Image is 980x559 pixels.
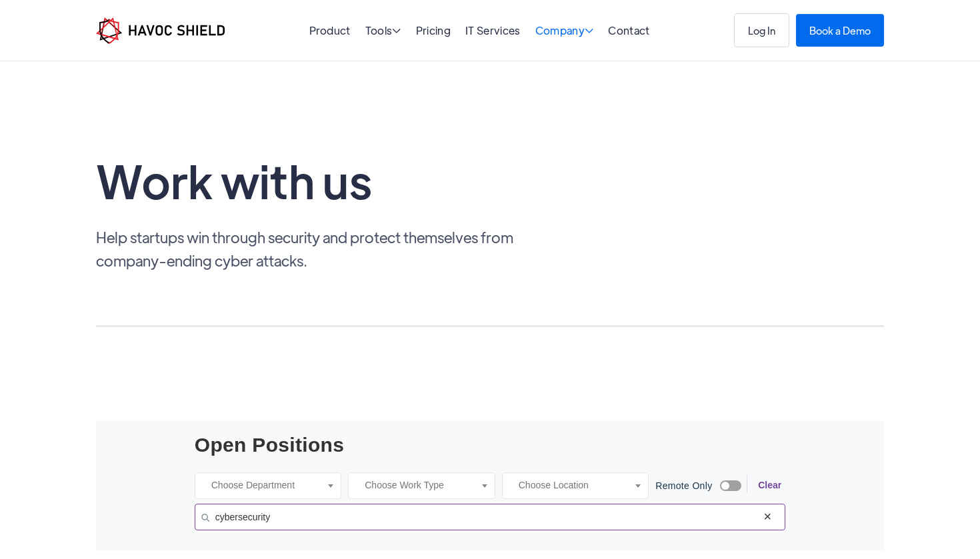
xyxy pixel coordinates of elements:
h1: Work with us [96,155,513,205]
h3: Open Positions [195,434,345,456]
p: Help startups win through security and protect themselves from company-ending cyber attacks. [96,225,513,272]
div: Company [535,25,594,38]
iframe: Chat Widget [751,415,980,559]
div: Company [535,25,594,38]
input: Choose Work Type [357,479,482,492]
a: Product [309,23,351,37]
a: Book a Demo [796,14,884,47]
div: Tools [365,25,401,38]
img: Havoc Shield logo [96,17,225,44]
a: IT Services [465,23,521,37]
div: Tools [365,25,401,38]
input: Choose Location [511,479,908,492]
input: Choose Department [203,479,397,492]
a: Pricing [416,23,451,37]
span:  [585,25,593,36]
span: Remote Only [655,480,712,491]
a: Log In [734,13,789,47]
input: Search Job Title [195,504,786,530]
a: home [96,17,225,44]
span:  [392,25,401,36]
a: Contact [608,23,649,37]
